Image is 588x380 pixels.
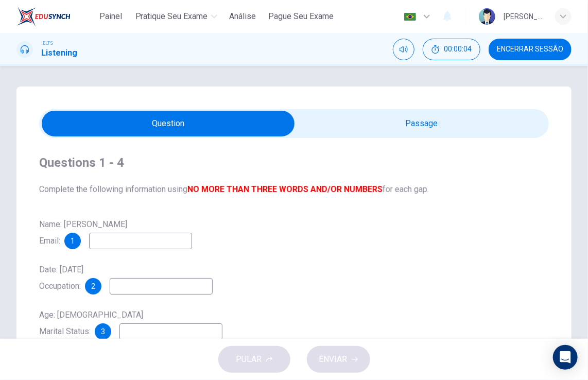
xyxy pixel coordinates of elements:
span: Date: [DATE] Occupation: [39,265,83,291]
h4: Questions 1 - 4 [39,154,549,171]
div: Open Intercom Messenger [553,345,578,370]
span: Age: [DEMOGRAPHIC_DATA] Marital Status: [39,310,143,336]
span: 2 [91,283,95,290]
button: 00:00:04 [423,39,480,60]
button: Análise [226,7,261,26]
span: Encerrar Sessão [497,45,563,54]
a: EduSynch logo [16,6,94,27]
span: 00:00:04 [444,45,472,54]
img: Profile picture [479,8,495,25]
span: Análise [230,10,256,23]
span: Painel [99,10,122,23]
h1: Listening [41,47,77,59]
span: IELTS [41,40,53,47]
span: Pague Seu Exame [269,10,334,23]
div: Silenciar [393,39,414,60]
div: [PERSON_NAME] [504,10,543,23]
span: Name: [PERSON_NAME] Email: [39,219,127,246]
button: Pratique seu exame [131,7,221,26]
button: Pague Seu Exame [265,7,338,26]
b: NO MORE THAN THREE WORDS AND/OR NUMBERS [187,184,383,194]
button: Encerrar Sessão [489,39,572,60]
img: pt [404,13,417,21]
span: Pratique seu exame [135,10,208,23]
div: Esconder [423,39,480,60]
button: Painel [94,7,127,26]
img: EduSynch logo [16,6,71,27]
span: Complete the following information using for each gap. [39,183,549,196]
span: 1 [71,237,75,245]
span: 3 [101,328,105,335]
